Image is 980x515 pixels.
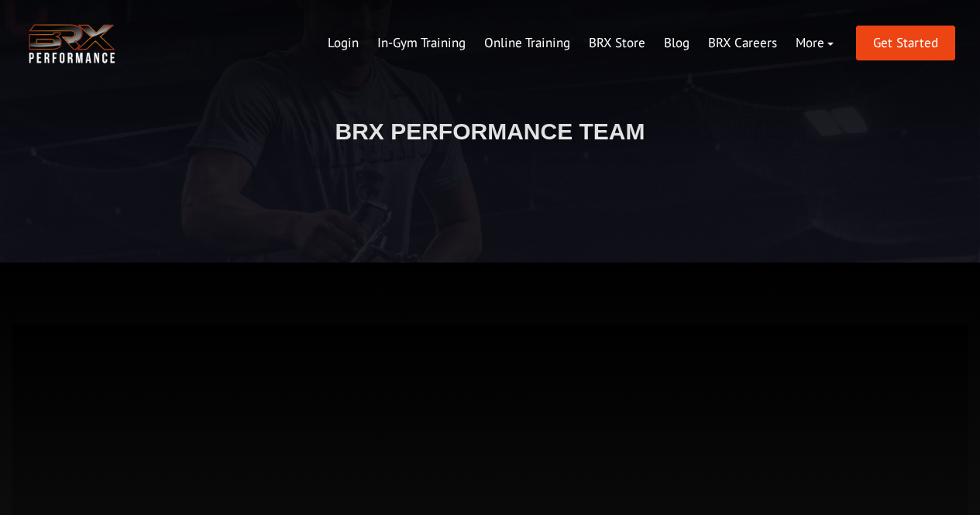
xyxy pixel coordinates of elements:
[856,26,955,60] a: Get Started
[786,25,843,62] a: More
[368,25,475,62] a: In-Gym Training
[579,25,655,62] a: BRX Store
[699,25,786,62] a: BRX Careers
[318,25,843,62] div: Navigation Menu
[655,25,699,62] a: Blog
[475,25,579,62] a: Online Training
[26,20,119,67] img: BRX Transparent Logo-2
[318,25,368,62] a: Login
